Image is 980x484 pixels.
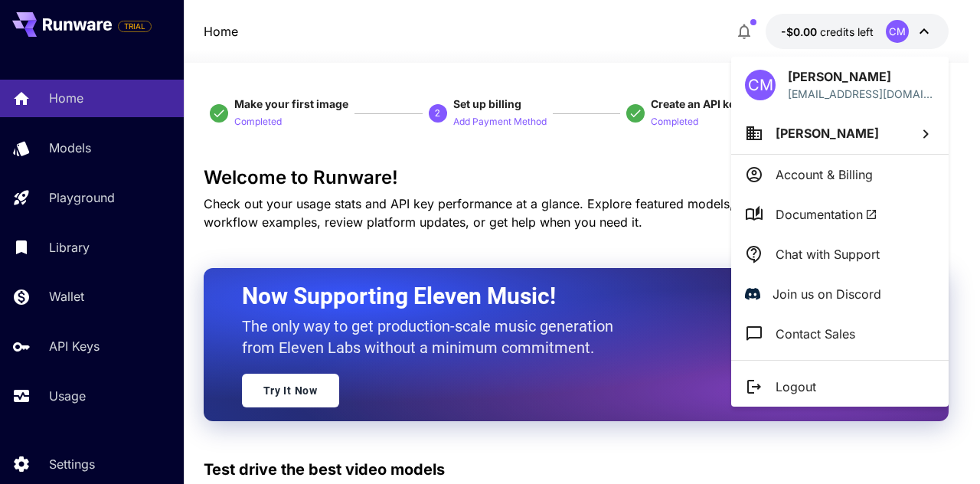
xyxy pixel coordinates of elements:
[745,70,776,100] div: CM
[731,113,949,154] button: [PERSON_NAME]
[776,378,816,396] p: Logout
[776,126,879,141] span: [PERSON_NAME]
[776,245,880,263] p: Chat with Support
[788,86,935,102] div: city535383@gmail.com
[776,205,877,224] span: Documentation
[776,325,855,343] p: Contact Sales
[773,285,881,303] p: Join us on Discord
[788,67,935,86] p: [PERSON_NAME]
[776,165,873,184] p: Account & Billing
[788,86,935,102] p: [EMAIL_ADDRESS][DOMAIN_NAME]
